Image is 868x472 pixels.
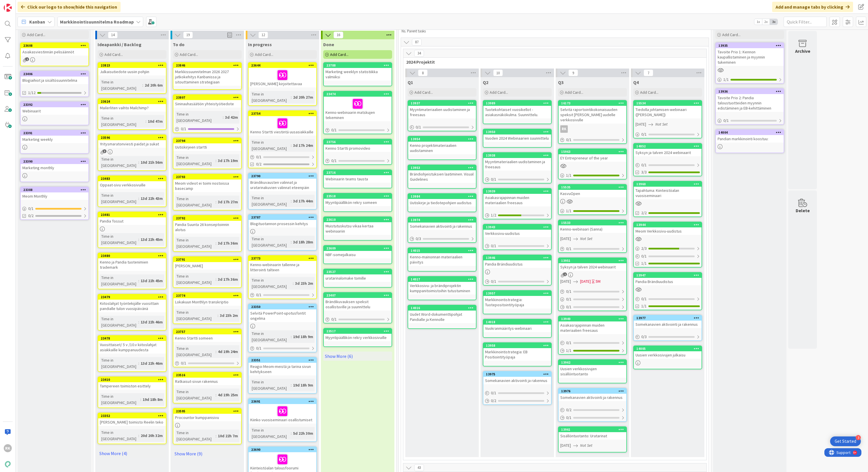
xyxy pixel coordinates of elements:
div: 14004Pandian markkinointi koostuu: [716,130,784,143]
div: 23774Lokakuun Monthlyn transkriptio [173,293,241,306]
div: 13938Myyntimateriaalien uudistaminen ja freesaus [483,153,551,171]
span: 2x [762,19,770,25]
div: 15963EY Entrepreneur of the year [559,149,626,162]
div: 0/1 [483,176,551,183]
div: 0/1 [408,124,476,131]
div: 23392 [21,102,88,107]
span: Ideapankki / Backlog [98,42,142,47]
div: 23391 [21,130,88,136]
div: 23788 [324,63,392,68]
span: 16 [334,32,343,38]
div: 0/1 [324,157,392,164]
div: 23624Mailerliten vaihto Mailchimp? [98,99,166,112]
div: 13935Tavoite Prio 1: Kennon kaupallistaminen ja myynnin tukeminen [716,43,784,66]
span: : [142,82,143,88]
div: Archive [795,48,810,54]
div: 13984Uutiskirje ja tiedotepohjien uudistus [408,194,476,206]
div: 13954 [408,136,476,142]
div: 23481Pandia Tossut [98,212,166,225]
div: 0/1 [483,242,551,249]
span: : [146,118,146,124]
div: 13953 [408,165,476,170]
div: 13944Meom Verkkosivu-uudistus [634,222,702,235]
div: 23691Kiinko vuosiseminaari osallistumiset [249,399,316,424]
div: 23609NBF-somejulkaisu [324,246,392,258]
div: 14005 [634,346,702,351]
div: 0/1 [559,339,626,346]
div: 13976Somekanavien aktivointi ja rakennus [559,389,626,401]
div: 23410Tampereen toimiston esittely [98,377,166,390]
div: 14005Uusien verkkosivujen julkaisu [634,346,702,359]
div: 0/1 [173,125,241,132]
span: 12 [258,32,268,38]
div: 23350Selvitä PowerPoint-upotusfontit ongelma [249,304,316,322]
div: 13946Pandia Brändiuudistus [483,255,551,268]
div: 14016Uudet Word-dokumenttipohjat Pandialle ja Kennolle [408,305,476,323]
div: 23392Webinaarit [21,102,88,115]
div: 23608 [21,43,88,48]
div: 0/2 [559,406,626,414]
div: 13961Sisällöntuotanto: Uratarinat [559,427,626,440]
div: Sininauhasäätiön yhteistyötiedote [173,100,241,108]
div: 23351Reagoi Meom-meistä ja tarina sivun kehitykseen [249,358,316,375]
span: Done [323,42,334,47]
div: 13946 [483,255,551,260]
div: Julkaisutiedote uusiin pohjiin [98,68,166,75]
div: 1/1 [559,347,626,354]
div: 13960 [634,182,702,187]
div: 15963 [559,149,626,154]
div: 23474Kenno-webinaarin matskujen tekeminen [324,91,392,121]
div: 23757Kenno Startti someen [173,329,241,342]
div: 0/1 [559,288,626,295]
div: 13947 [634,273,702,278]
div: 9+ [29,2,32,7]
div: 23608 [23,44,88,48]
div: Webinaarit [21,107,88,115]
div: 2d 20h 27m [292,94,315,100]
div: 23787Blogituotannon prosessin kehitys [249,215,316,227]
span: Add Card... [104,52,123,57]
div: 15534 [634,101,702,106]
div: 23756 [324,139,392,145]
div: 23716Webinaarin teams tausta [324,170,392,183]
span: Q4 [633,79,639,85]
span: 1/12 [28,90,36,96]
div: 23791 [173,257,241,262]
div: 13943Verkkosivu-uudistus [483,225,551,237]
div: 0/1 [634,253,702,260]
div: 13950 [483,129,551,134]
div: 0/1 [249,291,316,299]
input: Quick Filter... [784,17,827,27]
div: 23609 [324,246,392,251]
div: 1/1 [716,76,784,83]
div: 0/1 [634,161,702,169]
div: Blogiaihiot ja sisältösuunnitelma [21,77,88,84]
div: 3 [856,435,861,440]
div: 13936Tavoite Prio 2: Pandia taloustuotteiden myynnin edistäminen ja EB-kehittäminen [716,89,784,112]
div: 23773Kenno-webinaarin tallenne ja litterointi talteen [249,256,316,274]
div: 13943 [483,225,551,230]
div: 23474 [324,91,392,97]
div: 23792 [173,216,241,221]
span: 34 [414,50,424,57]
div: 14017 [408,277,476,282]
div: Time in [GEOGRAPHIC_DATA] [100,115,146,128]
div: 23596 [98,135,166,140]
div: 13936 [716,89,784,94]
div: 13977 [634,315,702,321]
div: 23518Myyntipäällikön rekry someen [324,194,392,206]
span: Add Card... [255,52,273,57]
div: 23773 [249,256,316,261]
span: In progress [248,42,272,47]
div: Tavoite Prio 2: Pandia taloustuotteiden myynnin edistäminen ja EB-kehittäminen [716,94,784,112]
div: 0/1 [483,389,551,397]
div: 14015Kenno-mainonnan materiaalien päivitys [408,248,476,266]
div: Click our logo to show/hide this navigation [18,2,121,12]
span: Add Card... [565,90,583,95]
img: avatar [4,460,12,468]
span: Add Card... [490,90,508,95]
div: 13957 [483,291,551,296]
div: 14852Syksyn ja talven 2024 webinaarit [634,144,702,156]
span: Add Card... [330,52,348,57]
div: 15534 [636,101,702,105]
